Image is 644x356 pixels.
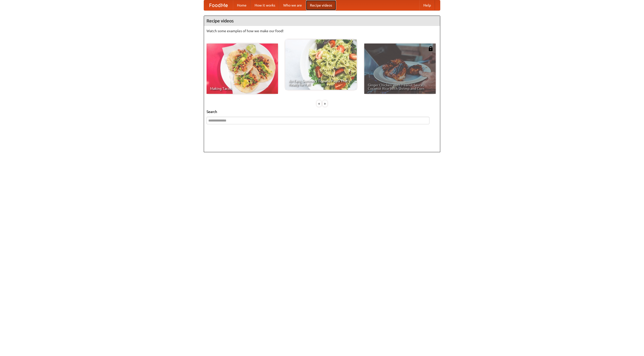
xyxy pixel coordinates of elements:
a: Who we are [279,0,306,10]
div: » [323,100,327,107]
h4: Recipe videos [204,16,440,26]
h5: Search [207,109,437,114]
img: 483408.png [428,46,433,51]
div: « [317,100,321,107]
span: Making Tacos [210,87,274,90]
p: Watch some examples of how we make our food! [207,28,437,33]
a: Making Tacos [207,44,278,94]
a: An Easy, Summery Tomato Pasta That's Ready for Fall [285,39,357,90]
a: FoodMe [204,0,233,10]
span: An Easy, Summery Tomato Pasta That's Ready for Fall [289,79,353,86]
a: Recipe videos [306,0,336,10]
a: Help [419,0,435,10]
a: Home [233,0,251,10]
a: How it works [251,0,279,10]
